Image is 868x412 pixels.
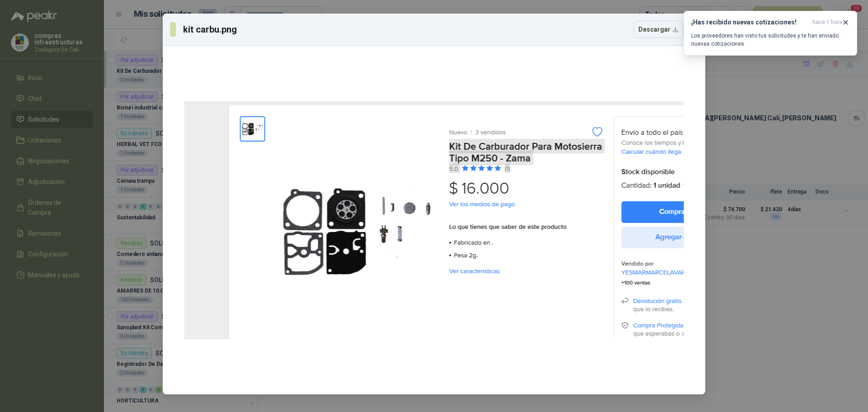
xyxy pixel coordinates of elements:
h3: ¡Has recibido nuevas cotizaciones! [691,19,809,26]
span: hace 1 hora [812,19,842,26]
button: Descargar [633,21,684,38]
p: Los proveedores han visto tus solicitudes y te han enviado nuevas cotizaciones. [691,32,849,48]
h3: kit carbu.png [183,23,238,36]
button: ¡Has recibido nuevas cotizaciones!hace 1 hora Los proveedores han visto tus solicitudes y te han ... [684,11,857,56]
